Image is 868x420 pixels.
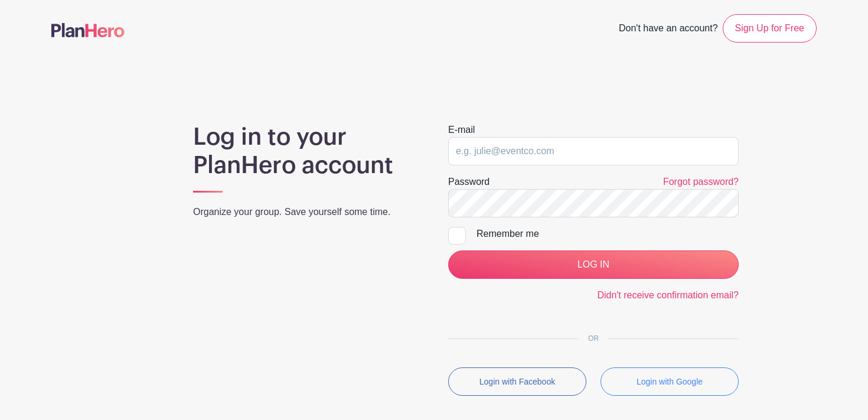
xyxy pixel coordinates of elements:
[619,17,718,43] span: Don't have an account?
[479,377,555,386] small: Login with Facebook
[193,123,420,180] h1: Log in to your PlanHero account
[579,334,608,343] span: OR
[723,14,817,43] a: Sign Up for Free
[51,23,125,37] img: logo-507f7623f17ff9eddc593b1ce0a138ce2505c220e1c5a4e2b4648c50719b7d32.svg
[601,367,739,396] button: Login with Google
[637,377,703,386] small: Login with Google
[448,250,739,279] input: LOG IN
[477,227,739,241] div: Remember me
[448,175,490,189] label: Password
[448,123,475,137] label: E-mail
[597,290,739,300] a: Didn't receive confirmation email?
[448,367,586,396] button: Login with Facebook
[193,205,420,219] p: Organize your group. Save yourself some time.
[663,177,739,187] a: Forgot password?
[448,137,739,165] input: e.g. julie@eventco.com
